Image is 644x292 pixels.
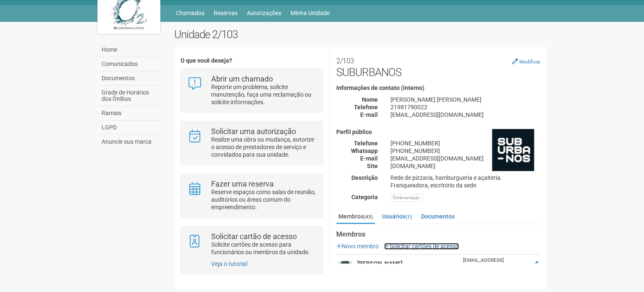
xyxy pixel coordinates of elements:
[336,129,540,135] h4: Perfil público
[176,7,204,19] a: Chamados
[99,71,162,86] a: Documentos
[336,57,354,65] small: 2/103
[211,260,247,267] a: Veja o tutorial
[384,111,547,118] div: [EMAIL_ADDRESS][DOMAIN_NAME]
[338,261,352,274] img: user.png
[187,233,316,256] a: Solicitar cartão de acesso Solicite cartões de acesso para funcionários ou membros da unidade.
[211,188,317,211] p: Reserve espaços como salas de reunião, auditórios ou áreas comum do empreendimento.
[211,74,273,83] strong: Abrir um chamado
[336,210,375,224] a: Membros(43)
[512,58,540,65] a: Modificar
[384,96,547,103] div: [PERSON_NAME] [PERSON_NAME]
[351,194,378,200] strong: Categoria
[211,83,317,106] p: Reporte um problema, solicite manutenção, faça uma reclamação ou solicite informações.
[419,210,457,223] a: Documentos
[99,135,162,149] a: Anuncie sua marca
[99,121,162,135] a: LGPD
[360,111,378,118] strong: E-mail
[211,232,297,241] strong: Solicitar cartão de acesso
[384,174,547,189] div: Rede de pizzaria, hamburgueria e açaiteria. Franqueadora, escritório da sede.
[351,147,378,154] strong: Whatsapp
[354,140,378,147] strong: Telefone
[354,104,378,110] strong: Telefone
[336,243,379,250] a: Novo membro
[174,28,547,41] h2: Unidade 2/103
[99,106,162,121] a: Ramais
[247,7,281,19] a: Autorizações
[214,7,238,19] a: Reservas
[99,86,162,106] a: Grade de Horários dos Ônibus
[362,96,378,103] strong: Nome
[384,243,459,250] a: Solicitar cartões de acesso
[390,194,422,202] div: Alimentação
[384,139,547,147] div: [PHONE_NUMBER]
[211,136,317,158] p: Realize uma obra ou mudança, autorize o acesso de prestadores de serviço e convidados para sua un...
[336,85,540,91] h4: Informações de contato (interno)
[336,53,540,79] h2: SUBURBANOS
[533,261,538,267] a: Editar membro
[384,162,547,170] div: [DOMAIN_NAME]
[351,174,378,181] strong: Descrição
[384,155,547,162] div: [EMAIL_ADDRESS][DOMAIN_NAME]
[187,128,316,158] a: Solicitar uma autorização Realize uma obra ou mudança, autorize o acesso de prestadores de serviç...
[291,7,330,19] a: Minha Unidade
[384,103,547,111] div: 21981790022
[187,180,316,211] a: Fazer uma reserva Reserve espaços como salas de reunião, auditórios ou áreas comum do empreendime...
[463,257,528,271] div: [EMAIL_ADDRESS][DOMAIN_NAME]
[336,231,540,238] strong: Membros
[211,241,317,256] p: Solicite cartões de acesso para funcionários ou membros da unidade.
[187,75,316,106] a: Abrir um chamado Reporte um problema, solicite manutenção, faça uma reclamação ou solicite inform...
[99,43,162,57] a: Home
[181,58,323,64] h4: O que você deseja?
[211,127,296,136] strong: Solicitar uma autorização
[380,210,414,223] a: Usuários(1)
[519,59,540,65] small: Modificar
[357,260,403,275] strong: [PERSON_NAME] [PERSON_NAME]
[99,57,162,71] a: Comunicados
[492,129,534,171] img: business.png
[364,214,373,220] small: (43)
[367,163,378,169] strong: Site
[211,179,274,188] strong: Fazer uma reserva
[360,155,378,162] strong: E-mail
[406,214,412,220] small: (1)
[384,147,547,155] div: [PHONE_NUMBER]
